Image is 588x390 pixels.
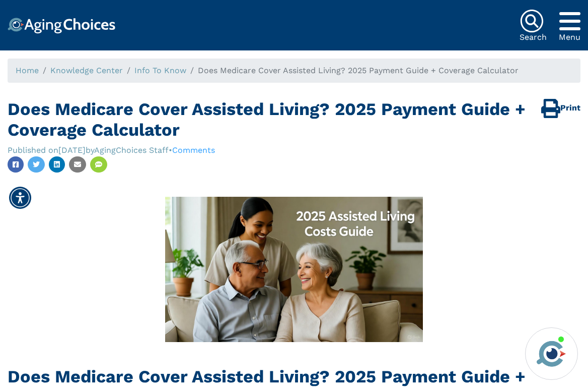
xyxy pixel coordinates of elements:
[8,59,580,83] nav: breadcrumb
[198,66,519,75] span: Does Medicare Cover Assisted Living? 2025 Payment Guide + Coverage Calculator
[16,66,39,75] a: Home
[9,187,31,209] div: Accessibility Menu
[8,18,115,34] img: Choice!
[534,337,568,371] img: avatar
[559,33,580,41] div: Menu
[172,145,215,155] a: Comments
[134,66,186,75] a: Info To Know
[69,156,86,173] a: Share by Email
[559,9,580,33] div: Popover trigger
[165,197,423,342] img: does-medicare-cover-assisted-living-hero-2025.jpg.jpg
[169,144,215,156] div: •
[520,9,544,33] img: search-icon.svg
[541,99,580,118] a: Print
[8,144,169,156] div: Published on [DATE] by AgingChoices Staff
[8,99,580,140] h1: Does Medicare Cover Assisted Living? 2025 Payment Guide + Coverage Calculator
[520,33,547,41] div: Search
[50,66,123,75] a: Knowledge Center
[389,184,578,321] iframe: iframe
